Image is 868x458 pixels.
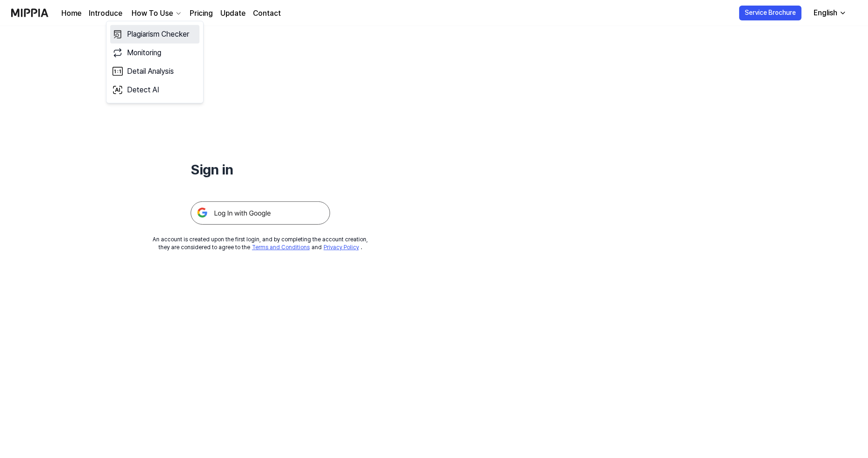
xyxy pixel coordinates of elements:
a: Introduce [89,8,122,19]
a: Terms and Conditions [252,244,310,251]
button: Service Brochure [739,6,802,20]
a: Detect AI [110,81,199,99]
div: An account is created upon the first login, and by completing the account creation, they are cons... [153,236,368,252]
div: English [812,7,839,19]
div: How To Use [130,8,175,19]
h1: Sign in [191,160,330,179]
a: Plagiarism Checker [110,25,199,44]
a: Contact [253,8,281,19]
button: How To Use [130,8,182,19]
a: Monitoring [110,44,199,62]
a: Pricing [190,8,213,19]
button: English [806,4,852,22]
img: 구글 로그인 버튼 [191,201,330,225]
a: Update [220,8,245,19]
a: Detail Analysis [110,62,199,81]
a: Home [61,8,81,19]
a: Privacy Policy [324,244,359,251]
